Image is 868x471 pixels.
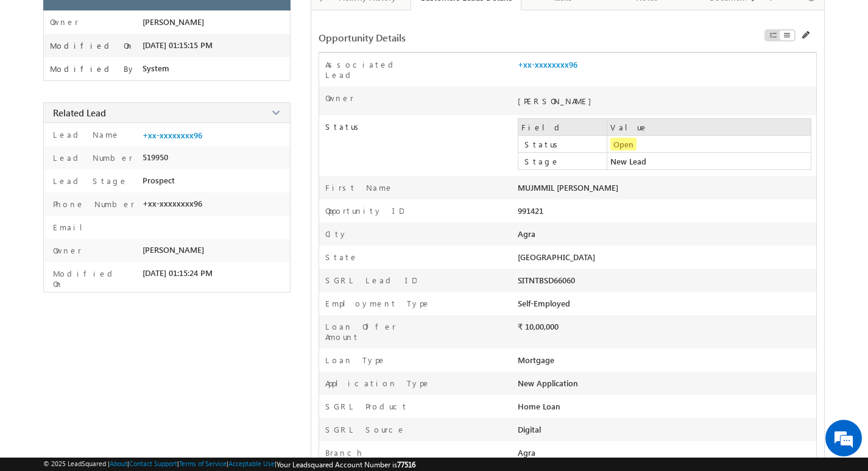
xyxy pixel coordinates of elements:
em: Start Chat [166,375,221,392]
label: Opportunity ID [325,205,404,216]
span: 77516 [397,460,415,469]
div: SITNTBSD66060 [518,275,697,292]
span: System [143,63,169,73]
td: Field [518,119,607,136]
a: Terms of Service [179,459,227,467]
div: 991421 [518,205,697,222]
div: Mortgage [518,355,697,372]
label: SGRL Product [325,401,408,411]
div: Agra [518,228,697,246]
div: Home Loan [518,401,697,418]
span: 519950 [143,152,168,162]
label: Status [521,139,610,149]
td: New Lead [607,153,811,170]
label: First Name [325,182,393,193]
span: [DATE] 01:15:24 PM [143,268,213,278]
div: Opportunity Details [319,31,646,44]
span: Your Leadsquared Account Number is [277,460,415,469]
a: About [110,459,127,467]
span: Prospect [143,175,175,185]
label: State [325,252,358,262]
div: [GEOGRAPHIC_DATA] [518,252,697,269]
label: Email [50,222,92,232]
span: Open [610,138,637,151]
label: City [325,228,348,239]
a: Acceptable Use [228,459,275,467]
label: Modified On [50,41,134,51]
label: Modified On [50,268,136,289]
span: © 2025 LeadSquared | | | | | [43,459,415,469]
div: [PERSON_NAME] [518,96,691,106]
label: Branch [325,447,364,458]
span: [PERSON_NAME] [143,17,204,27]
div: Digital [518,424,697,441]
label: SGRL Source [325,424,406,434]
div: Minimize live chat window [200,6,229,35]
div: ₹ 10,00,000 [518,321,697,338]
label: Associated Lead [325,59,437,80]
a: +xx-xxxxxxxx96 [143,130,202,140]
label: Owner [325,93,354,103]
span: +xx-xxxxxxxx96 [143,199,202,208]
label: SGRL Lead ID [325,275,417,285]
div: Agra [518,447,697,464]
div: MUJMMIL [PERSON_NAME] [518,182,697,199]
div: Self-Employed [518,298,697,315]
img: d_60004797649_company_0_60004797649 [21,64,51,80]
label: Loan Offer Amount [325,321,437,342]
a: Contact Support [129,459,177,467]
label: Owner [50,17,79,27]
a: +xx-xxxxxxxx96 [518,59,577,69]
label: Loan Type [325,355,386,365]
label: Employment Type [325,298,431,308]
label: Owner [50,245,82,255]
label: Modified By [50,64,136,74]
label: Status [319,115,518,132]
label: Lead Number [50,152,133,163]
label: Lead Stage [50,175,128,186]
textarea: Type your message and hit 'Enter' [16,113,222,365]
span: Related Lead [53,107,106,119]
div: New Application [518,378,697,395]
label: Application Type [325,378,431,388]
label: Lead Name [50,129,120,140]
label: Stage [521,156,610,166]
span: [DATE] 01:15:15 PM [143,40,213,50]
td: Value [607,119,811,136]
div: Chat with us now [63,64,205,80]
label: Phone Number [50,199,135,209]
span: [PERSON_NAME] [143,245,204,255]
